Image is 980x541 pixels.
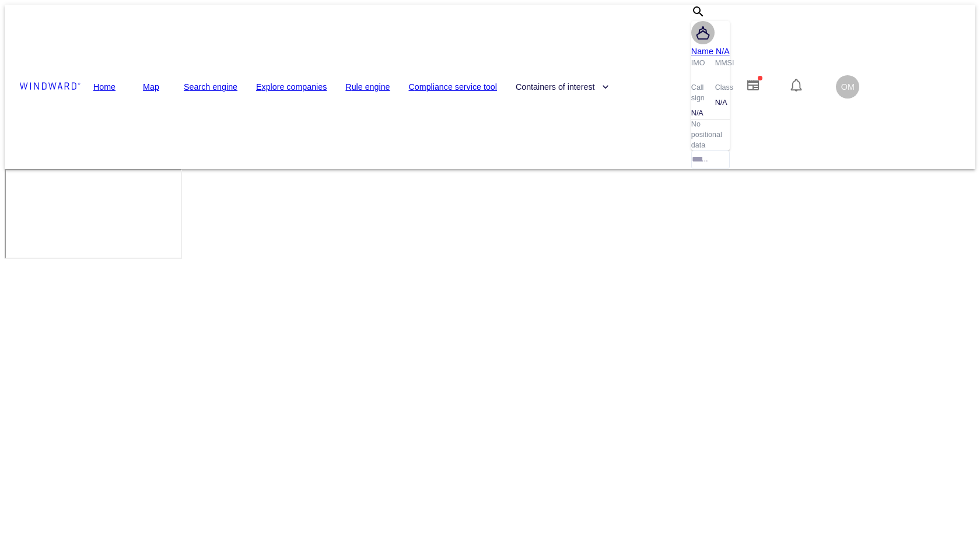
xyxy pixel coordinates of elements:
a: Search engine [184,80,237,94]
p: Call sign [691,83,706,104]
span: OM [841,82,855,92]
p: MMSI [715,58,734,69]
a: Map [143,80,159,94]
a: Home [93,80,116,94]
div: N/A [691,108,706,119]
a: Name N/A [691,44,730,58]
button: Containers of interest [511,76,614,98]
button: Rule engine [341,76,394,98]
span: Containers of interest [516,80,609,94]
p: No positional data [691,120,730,151]
p: IMO [691,58,705,69]
button: OM [834,73,861,100]
div: Notification center [789,78,803,96]
button: Explore companies [251,76,331,98]
button: Search engine [179,76,242,98]
div: N/A [715,98,730,108]
a: Explore companies [256,80,327,94]
button: Map [132,76,170,98]
iframe: Chat [930,489,971,532]
button: Compliance service tool [404,76,502,98]
p: Class [715,83,733,93]
a: Compliance service tool [409,80,497,94]
button: Home [86,76,123,98]
a: Rule engine [345,80,390,94]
